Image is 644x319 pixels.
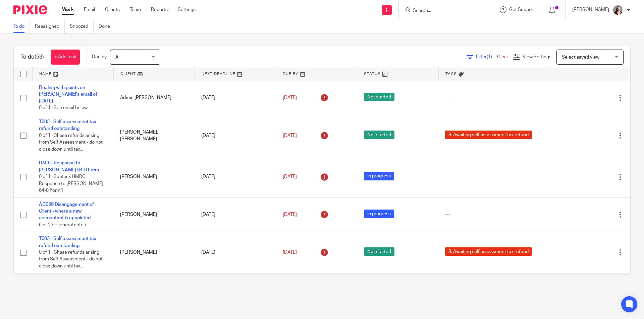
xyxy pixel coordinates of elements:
[195,197,276,232] td: [DATE]
[39,223,86,227] span: 6 of 23 · General notes
[283,212,297,217] span: [DATE]
[523,55,551,59] span: View Settings
[364,172,394,180] span: In progress
[70,20,94,33] a: Snoozed
[445,131,532,139] span: 8. Awaiting self assessment tax refund
[115,55,120,60] span: All
[364,93,394,101] span: Not started
[39,161,99,172] a: HMRC Response to [PERSON_NAME] 64-8 Form
[39,133,103,152] span: 0 of 1 · Chase refunds arising from Self Assessment - do not close down until tax...
[562,55,599,60] span: Select saved view
[195,232,276,273] td: [DATE]
[92,54,107,60] p: Due by
[39,106,88,110] span: 0 of 1 · See email below
[62,6,74,13] a: Work
[445,94,542,101] div: ---
[99,20,115,33] a: Done
[497,55,508,59] a: Clear
[35,54,44,60] span: (53)
[283,250,297,255] span: [DATE]
[113,81,195,115] td: Admin [PERSON_NAME]
[445,173,542,180] div: ---
[364,131,394,139] span: Not started
[283,174,297,179] span: [DATE]
[39,236,96,248] a: T003 - Self assessment tax refund outstanding
[113,156,195,197] td: [PERSON_NAME]
[445,247,532,256] span: 8. Awaiting self assessment tax refund
[364,210,394,218] span: In progress
[612,5,623,15] img: High%20Res%20Andrew%20Price%20Accountants%20_Poppy%20Jakes%20Photography-3%20-%20Copy.jpg
[151,6,168,13] a: Reports
[113,232,195,273] td: [PERSON_NAME]
[283,133,297,138] span: [DATE]
[572,6,609,13] p: [PERSON_NAME]
[84,6,95,13] a: Email
[20,54,44,61] h1: To do
[13,5,47,14] img: Pixie
[195,115,276,156] td: [DATE]
[445,72,457,76] span: Tags
[105,6,120,13] a: Clients
[487,55,492,59] span: (1)
[283,95,297,100] span: [DATE]
[39,174,103,193] span: 0 of 1 · Subtask HMRC Response to [PERSON_NAME] 64-8 Form1
[35,20,65,33] a: Reassigned
[113,197,195,232] td: [PERSON_NAME]
[39,202,94,221] a: AD038 Disengagement of Client - where a new accountant is appointed
[178,6,196,13] a: Settings
[412,8,473,14] input: Search
[195,156,276,197] td: [DATE]
[130,6,141,13] a: Team
[39,250,103,268] span: 0 of 1 · Chase refunds arising from Self Assessment - do not close down until tax...
[445,211,542,218] div: ---
[39,85,97,104] a: Dealing with points on [PERSON_NAME]'s email of [DATE]
[13,20,30,33] a: To do
[195,81,276,115] td: [DATE]
[51,50,80,65] a: + Add task
[195,273,276,301] td: [DATE]
[364,247,394,256] span: Not started
[509,7,535,12] span: Get Support
[476,55,497,59] span: Filter
[113,273,195,301] td: [GEOGRAPHIC_DATA]
[113,115,195,156] td: [PERSON_NAME], [PERSON_NAME]
[39,119,96,131] a: T003 - Self assessment tax refund outstanding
